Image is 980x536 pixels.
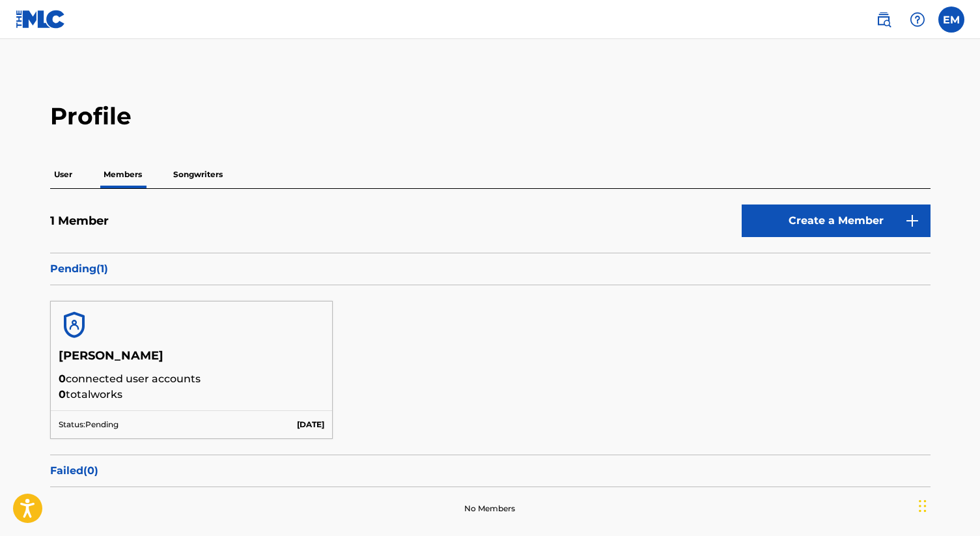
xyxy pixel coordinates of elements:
div: User Menu [938,7,964,33]
h5: 1 Member [50,214,109,229]
div: Drag [919,487,927,526]
h5: [PERSON_NAME] [59,348,325,371]
p: Pending ( 1 ) [50,261,931,277]
span: 0 [59,388,66,401]
a: Create a Member [742,205,931,237]
img: help [910,12,925,27]
p: Members [100,161,146,188]
iframe: Resource Center [944,345,980,449]
img: 9d2ae6d4665cec9f34b9.svg [904,213,920,229]
p: Status: Pending [59,419,119,430]
iframe: Chat Widget [915,473,980,536]
p: total works [59,387,325,402]
p: Songwriters [169,161,227,188]
p: User [50,161,76,188]
img: account [59,309,90,341]
h2: Profile [50,102,931,131]
p: Failed ( 0 ) [50,463,931,479]
p: connected user accounts [59,371,325,387]
a: Public Search [871,7,897,33]
div: Help [904,7,931,33]
span: 0 [59,373,66,385]
img: search [876,12,891,27]
p: No Members [464,503,515,515]
p: [DATE] [297,419,324,430]
img: MLC Logo [16,10,66,29]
